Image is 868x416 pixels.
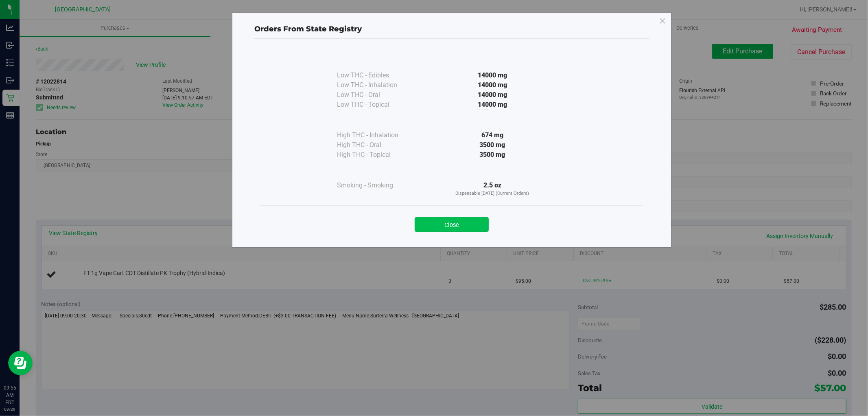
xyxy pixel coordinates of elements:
div: High THC - Oral [337,140,418,150]
p: Dispensable [DATE] (Current Orders) [418,190,566,197]
div: Low THC - Oral [337,90,418,100]
div: Low THC - Inhalation [337,80,418,90]
div: Smoking - Smoking [337,180,418,190]
button: Close [415,217,489,232]
div: 3500 mg [418,150,566,160]
div: 2.5 oz [418,180,566,197]
iframe: Resource center [8,351,33,375]
div: High THC - Topical [337,150,418,160]
div: 14000 mg [418,80,566,90]
div: 674 mg [418,130,566,140]
div: 3500 mg [418,140,566,150]
div: Low THC - Topical [337,100,418,110]
span: Orders From State Registry [254,24,362,33]
div: 14000 mg [418,90,566,100]
div: High THC - Inhalation [337,130,418,140]
div: 14000 mg [418,70,566,80]
div: Low THC - Edibles [337,70,418,80]
div: 14000 mg [418,100,566,110]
